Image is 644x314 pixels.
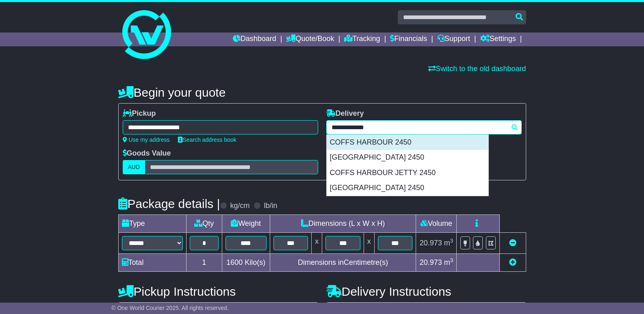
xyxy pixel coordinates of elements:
[480,32,516,46] a: Settings
[118,215,186,233] td: Type
[186,215,222,233] td: Qty
[123,136,170,143] a: Use my address
[178,136,236,143] a: Search address book
[230,201,249,210] label: kg/cm
[509,239,516,247] a: Remove this item
[264,201,277,210] label: lb/in
[233,32,276,46] a: Dashboard
[118,254,186,272] td: Total
[118,197,220,210] h4: Package details |
[123,109,156,118] label: Pickup
[312,233,322,254] td: x
[222,254,270,272] td: Kilo(s)
[416,215,457,233] td: Volume
[222,215,270,233] td: Weight
[270,254,416,272] td: Dimensions in Centimetre(s)
[509,258,516,266] a: Add new item
[444,258,453,266] span: m
[118,285,318,298] h4: Pickup Instructions
[327,180,488,196] div: [GEOGRAPHIC_DATA] 2450
[111,305,229,311] span: © One World Courier 2025. All rights reserved.
[286,32,334,46] a: Quote/Book
[186,254,222,272] td: 1
[428,65,526,73] a: Switch to the old dashboard
[270,215,416,233] td: Dimensions (L x W x H)
[326,109,364,118] label: Delivery
[344,32,380,46] a: Tracking
[226,258,243,266] span: 1600
[450,257,453,263] sup: 3
[420,258,442,266] span: 20.973
[123,160,145,174] label: AUD
[327,150,488,165] div: [GEOGRAPHIC_DATA] 2450
[420,239,442,247] span: 20.973
[437,32,470,46] a: Support
[118,86,526,99] h4: Begin your quote
[327,135,488,150] div: COFFS HARBOUR 2450
[123,149,171,158] label: Goods Value
[390,32,427,46] a: Financials
[327,165,488,181] div: COFFS HARBOUR JETTY 2450
[450,238,453,244] sup: 3
[444,239,453,247] span: m
[364,233,374,254] td: x
[326,285,526,298] h4: Delivery Instructions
